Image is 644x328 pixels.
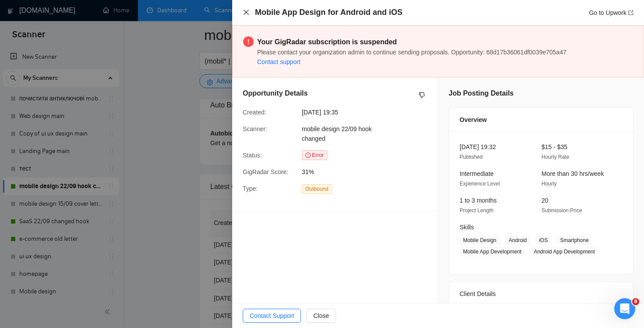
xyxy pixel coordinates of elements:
[541,181,557,187] span: Hourly
[589,9,633,16] a: Go to Upworkexport
[460,247,525,257] span: Mobile App Development
[449,88,513,99] h5: Job Posting Details
[628,10,633,15] span: export
[257,58,301,65] a: Contact support
[243,88,308,99] h5: Opportunity Details
[541,143,567,150] span: $15 - $35
[243,125,267,132] span: Scanner:
[505,235,530,245] span: Android
[541,154,569,160] span: Hourly Rate
[535,235,551,245] span: iOS
[460,282,623,306] div: Client Details
[541,170,604,177] span: More than 30 hrs/week
[460,143,496,150] span: [DATE] 19:32
[250,311,294,321] span: Contact Support
[302,167,433,177] span: 31%
[302,107,433,117] span: [DATE] 19:35
[460,207,493,214] span: Project Length
[305,153,311,158] span: exclamation-circle
[243,9,250,16] button: Close
[302,184,332,194] span: Outbound
[460,170,494,177] span: Intermediate
[257,49,566,56] span: Please contact your organization admin to continue sending proposals. Opportunity: 68d17b36061df0...
[257,38,397,46] strong: Your GigRadar subscription is suspended
[460,235,500,245] span: Mobile Design
[313,311,329,321] span: Close
[419,92,425,99] span: dislike
[632,298,639,305] span: 8
[460,197,497,204] span: 1 to 3 months
[243,9,250,16] span: close
[243,168,288,175] span: GigRadar Score:
[243,152,262,159] span: Status:
[460,181,500,187] span: Experience Level
[614,298,635,319] iframe: Intercom live chat
[417,90,427,100] button: dislike
[306,309,336,323] button: Close
[530,247,598,257] span: Android App Development
[541,197,548,204] span: 20
[541,207,582,214] span: Submission Price
[243,185,258,192] span: Type:
[302,150,327,160] span: Error
[460,224,474,231] span: Skills
[460,154,483,160] span: Published
[243,36,254,47] span: exclamation-circle
[255,7,403,18] h4: Mobile App Design for Android and iOS
[460,115,487,125] span: Overview
[243,109,266,116] span: Created:
[243,309,301,323] button: Contact Support
[302,125,372,142] span: mobile design 22/09 hook changed
[556,235,592,245] span: Smartphone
